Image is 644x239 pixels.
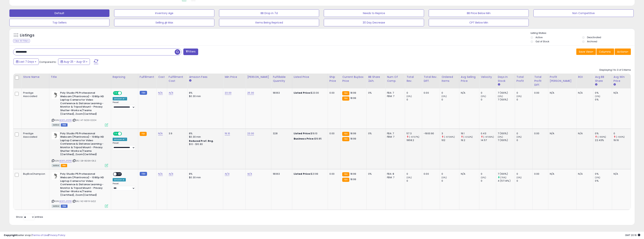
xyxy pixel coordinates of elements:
div: 0 [517,139,532,142]
span: ON [113,92,118,95]
div: Total Profit [517,75,531,83]
div: 8% [189,172,220,176]
div: N/A [578,91,590,95]
div: N/A [550,132,573,135]
a: 25.00 [247,91,254,95]
div: Prestige Associated [23,132,46,139]
small: (0%) [517,95,522,98]
div: 0 [614,132,631,135]
small: FBA [342,172,349,176]
button: Top Sellers [9,19,109,26]
div: 3 [441,132,459,135]
div: FBA: 7 [387,91,402,95]
span: All listings currently available for purchase on Amazon [52,205,60,208]
div: ASIN: [52,91,108,126]
span: Columns [599,50,611,54]
div: 7 (100%) [498,91,515,95]
label: Deactivated [587,36,601,39]
div: Clear All Filters [13,39,30,43]
span: 18.99 [350,178,356,181]
small: Avg Win Price. [614,83,616,86]
div: Cost [158,75,165,79]
div: 0.00 [534,172,545,176]
div: Avg Win Price [614,75,629,83]
div: 18063 [273,91,289,95]
div: 8% [189,91,220,95]
div: Ordered Items [441,75,458,83]
div: 0 [407,172,422,176]
div: FBM: 7 [387,95,402,98]
small: Days In Stock. [498,83,500,86]
button: Filters [183,49,198,55]
div: $0.30 min [189,135,220,139]
div: 0 [407,98,422,101]
div: 57.3 [407,132,422,135]
div: N/A [578,172,590,176]
div: 0.00 [534,132,545,135]
div: 0 [481,98,496,101]
div: 0 [441,98,459,101]
span: OFF [121,132,127,135]
div: 7 (100%) [498,132,515,135]
span: OFF [117,173,123,176]
div: 0 [517,179,532,183]
a: Terms of Use [32,233,48,237]
div: 0 [517,172,532,176]
b: Reduced Prof. Rng. [189,139,214,143]
div: 0 [441,91,459,95]
div: Total Rev. Diff. [424,75,438,83]
span: | SKU: H7-5ODI-CCO4 [72,119,96,122]
div: $23.00 [294,91,325,95]
span: ON [113,132,118,135]
small: Avg BB Share. [595,83,597,86]
div: Amazon AI * [113,97,127,100]
small: (0%) [595,95,600,98]
div: Store Name [23,75,48,79]
div: Total Rev. [407,75,420,83]
a: B08TLJPZP8 [59,159,72,162]
strong: Copyright [4,233,17,237]
button: BB Price Below Min [429,9,529,17]
div: N/A [550,172,573,176]
small: Amazon Fees. [189,79,191,82]
div: Preset: [113,101,135,110]
div: Amazon AI * [113,138,127,141]
b: Listed Price: [294,132,311,135]
div: Displaying 1 to 3 of 3 items [599,68,631,72]
button: Selling @ Max [114,19,214,26]
button: Inventory Age [114,9,214,17]
div: Ship Price [329,75,339,83]
span: 18.99 [350,132,356,135]
div: $21.99 [294,172,325,176]
div: 19.1 [461,132,479,135]
div: Num of Comp. [387,75,403,83]
span: 18.99 [350,172,356,176]
div: 0% [368,132,382,135]
div: seller snap | | [4,234,65,237]
button: Needs to Reprice [324,9,424,17]
a: 19.10 [225,132,230,135]
div: BuyBoxChampion [23,172,46,176]
small: (0%) [441,95,447,98]
div: 0.00 [329,132,338,135]
div: Current Buybox Price [342,75,365,83]
div: 14.57 [481,139,496,142]
small: (-100%) [598,135,606,138]
div: $19.10 [294,132,325,135]
a: N/A [225,172,229,176]
div: 0 [407,179,422,183]
a: B08TLJPZP8 [59,200,72,203]
span: All listings currently available for purchase on Amazon [52,164,60,167]
span: FBM [61,123,68,127]
button: Items Being Repriced [219,19,319,26]
div: 7 (100%) [498,139,515,142]
small: (0%) [441,176,447,179]
span: Last 7 Days [19,60,34,64]
a: N/A [158,172,163,176]
div: 18063 [273,172,289,176]
span: | SKU: S8-8S6N-O1LS [72,159,96,162]
b: Listed Price: [294,172,311,176]
small: (75%) [500,176,506,179]
b: Listed Price: [294,91,311,95]
div: 0% [595,172,612,176]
